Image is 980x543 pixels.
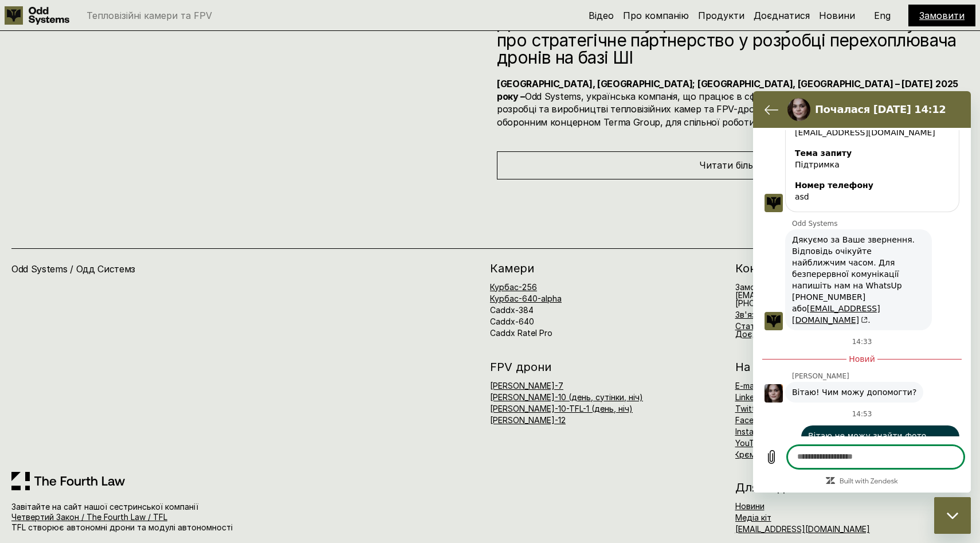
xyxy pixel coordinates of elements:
[735,501,765,511] a: Новини
[497,78,932,89] strong: [GEOGRAPHIC_DATA], [GEOGRAPHIC_DATA]; [GEOGRAPHIC_DATA], [GEOGRAPHIC_DATA] – [DATE]
[819,10,855,21] a: Новини
[87,11,212,20] p: Тепловізійні камери та FPV
[934,497,971,534] iframe: Кнопка для запуску вікна повідомлень, 1 непрочитане повідомлення
[735,381,797,390] a: E-mail розсилка
[490,361,724,373] h2: FPV дрони
[11,512,167,522] a: Четвертий Закон / The Fourth Law / TFL
[735,282,774,292] a: Замовити
[490,294,562,303] a: Курбас-640-alpha
[919,10,965,21] a: Замовити
[699,159,766,171] span: Читати більше
[11,502,312,533] p: Завітайте на сайт нашої сестринської компанії TFL створює автономні дрони та модулі автономності
[735,310,836,319] a: Зв'язок через What'sApp
[589,10,614,21] a: Відео
[874,11,891,20] p: Eng
[735,427,773,436] a: Instagram
[490,317,534,326] a: Caddx-640
[754,10,810,21] a: Доєднатися
[497,77,969,129] h4: Odd Systems, українська компанія, що працює в сфері оборонних інновацій, і спеціалізується на роз...
[490,305,534,315] a: Caddx-384
[490,328,552,338] a: Caddx Ratel Pro
[735,361,794,373] h2: На зв’язку
[735,263,969,274] h2: Контакт
[490,415,566,425] a: [PERSON_NAME]-12
[11,263,272,275] h4: Odd Systems / Одд Системз
[735,329,836,339] a: Доєднатися до команди
[735,404,777,413] a: Twitter (X)
[698,10,744,21] a: Продукти
[753,91,971,493] iframe: Вікно повідомлень
[623,10,689,21] a: Про компанію
[497,78,961,102] strong: 2025 року –
[735,392,766,402] a: Linkedin
[735,524,870,534] a: [EMAIL_ADDRESS][DOMAIN_NAME]
[490,392,643,402] a: [PERSON_NAME]-10 (день, сутінки, ніч)
[497,14,969,66] h2: Данська Terma та українська Odd Systems оголошують про стратегічне партнерство у розробці перехоп...
[490,404,633,413] a: [PERSON_NAME]-10-TFL-1 (день, ніч)
[735,283,870,307] h6: [EMAIL_ADDRESS][DOMAIN_NAME]
[735,482,969,493] h2: Для медіа
[735,321,880,331] a: Стати інвестором чи благодійником
[735,438,769,448] a: YouTube
[735,415,773,425] a: Facebook
[490,381,563,390] a: [PERSON_NAME]-7
[735,513,771,522] a: Медіа кіт
[490,282,537,292] a: Курбас-256
[490,263,724,274] h2: Камери
[735,298,806,308] span: [PHONE_NUMBER]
